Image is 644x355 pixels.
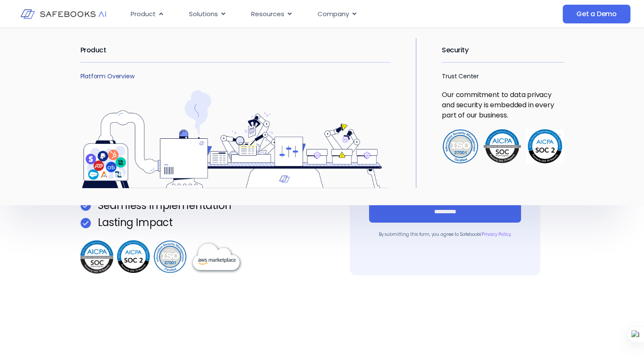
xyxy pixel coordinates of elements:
[482,231,511,238] a: Privacy Policy
[98,218,173,228] p: Lasting Impact
[189,9,218,19] span: Solutions
[563,5,630,23] a: Get a Demo
[98,200,232,211] p: Seamless Implementation
[576,10,617,18] span: Get a Demo
[80,38,391,62] h2: Product
[124,6,490,23] nav: Menu
[369,231,521,238] p: By submitting this form, you agree to Safebooks’ .
[318,9,349,19] span: Company
[124,6,490,23] div: Menu Toggle
[251,9,284,19] span: Resources
[131,9,156,19] span: Product
[442,90,564,120] p: Our commitment to data privacy and security is embedded in every part of our business.
[80,218,91,228] img: Get a Demo 1
[80,72,135,80] a: Platform Overview
[80,239,244,275] img: Get a Demo 3
[442,72,479,80] a: Trust Center
[442,38,564,62] h2: Security
[80,200,91,211] img: Get a Demo 1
